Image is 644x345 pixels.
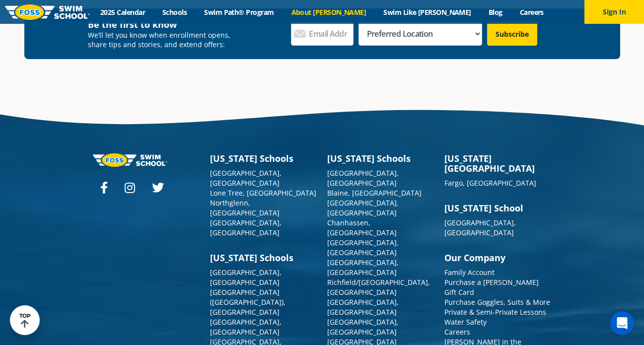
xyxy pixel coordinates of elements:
[327,188,422,198] a: Blaine, [GEOGRAPHIC_DATA]
[327,153,434,163] h3: [US_STATE] Schools
[327,297,399,317] a: [GEOGRAPHIC_DATA], [GEOGRAPHIC_DATA]
[444,268,495,277] a: Family Account
[444,307,546,317] a: Private & Semi-Private Lessons
[327,218,397,237] a: Chanhassen, [GEOGRAPHIC_DATA]
[5,4,90,20] img: FOSS Swim School Logo
[327,168,399,188] a: [GEOGRAPHIC_DATA], [GEOGRAPHIC_DATA]
[444,218,516,237] a: [GEOGRAPHIC_DATA], [GEOGRAPHIC_DATA]
[283,7,375,17] a: About [PERSON_NAME]
[291,22,354,46] input: Email Address
[210,268,282,287] a: [GEOGRAPHIC_DATA], [GEOGRAPHIC_DATA]
[210,218,282,237] a: [GEOGRAPHIC_DATA], [GEOGRAPHIC_DATA]
[210,153,317,163] h3: [US_STATE] Schools
[210,198,280,217] a: Northglenn, [GEOGRAPHIC_DATA]
[327,198,399,217] a: [GEOGRAPHIC_DATA], [GEOGRAPHIC_DATA]
[327,258,399,277] a: [GEOGRAPHIC_DATA], [GEOGRAPHIC_DATA]
[210,253,317,263] h3: [US_STATE] Schools
[610,311,634,335] div: Open Intercom Messenger
[93,153,167,167] img: Foss-logo-horizontal-white.svg
[327,238,399,257] a: [GEOGRAPHIC_DATA], [GEOGRAPHIC_DATA]
[327,317,399,337] a: [GEOGRAPHIC_DATA], [GEOGRAPHIC_DATA]
[196,7,283,17] a: Swim Path® Program
[210,317,282,337] a: [GEOGRAPHIC_DATA], [GEOGRAPHIC_DATA]
[19,313,31,328] div: TOP
[511,7,552,17] a: Careers
[444,153,552,173] h3: [US_STATE][GEOGRAPHIC_DATA]
[444,327,470,337] a: Careers
[487,22,537,46] input: Subscribe
[154,7,196,17] a: Schools
[210,287,286,317] a: [GEOGRAPHIC_DATA] ([GEOGRAPHIC_DATA]), [GEOGRAPHIC_DATA]
[210,188,316,198] a: Lone Tree, [GEOGRAPHIC_DATA]
[444,253,552,263] h3: Our Company
[444,178,536,188] a: Fargo, [GEOGRAPHIC_DATA]
[88,18,237,30] h4: Be the first to know
[210,168,282,188] a: [GEOGRAPHIC_DATA], [GEOGRAPHIC_DATA]
[444,203,552,213] h3: [US_STATE] School
[92,7,154,17] a: 2025 Calendar
[327,277,430,297] a: Richfield/[GEOGRAPHIC_DATA], [GEOGRAPHIC_DATA]
[444,277,539,297] a: Purchase a [PERSON_NAME] Gift Card
[480,7,511,17] a: Blog
[444,317,487,327] a: Water Safety
[375,7,480,17] a: Swim Like [PERSON_NAME]
[88,30,237,49] p: We’ll let you know when enrollment opens, share tips and stories, and extend offers:
[444,297,550,307] a: Purchase Goggles, Suits & More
